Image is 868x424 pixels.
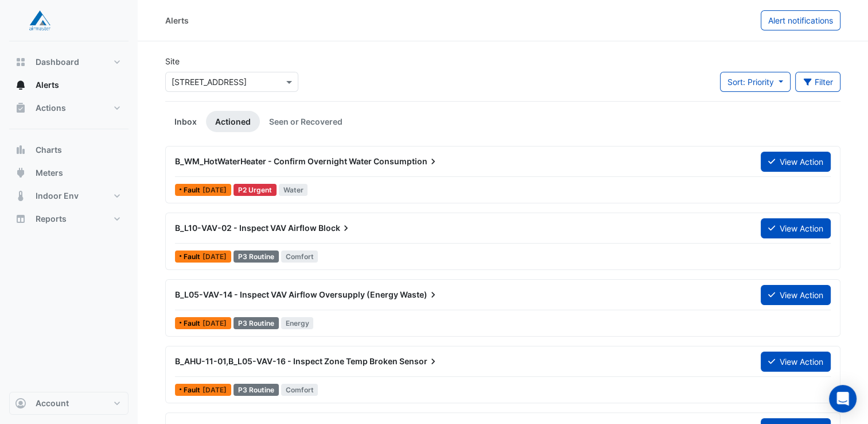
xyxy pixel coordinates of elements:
button: Actions [9,97,129,120]
app-icon: Charts [15,144,26,156]
label: Site [165,55,180,67]
button: Filter [795,72,841,92]
span: Waste) [400,289,439,300]
span: Sort: Priority [727,77,774,87]
span: Fault [184,320,203,327]
span: Alert notifications [768,16,833,25]
div: P2 Urgent [233,184,277,196]
span: B_WM_HotWaterHeater - Confirm Overnight Water [175,156,372,166]
span: Consumption [373,156,439,167]
app-icon: Meters [15,167,26,179]
span: B_AHU-11-01,B_L05-VAV-16 - Inspect Zone Temp Broken [175,356,398,366]
button: Charts [9,138,129,161]
a: Seen or Recovered [260,111,352,132]
button: View Action [761,218,831,238]
span: Block [318,222,352,234]
app-icon: Indoor Env [15,190,26,202]
span: Actions [36,102,66,114]
app-icon: Alerts [15,79,26,91]
button: Dashboard [9,51,129,74]
span: Mon 22-Jan-2024 09:15 AEDT [203,386,227,394]
button: Alert notifications [761,10,840,30]
div: Alerts [165,14,189,26]
div: Open Intercom Messenger [829,385,857,413]
app-icon: Actions [15,102,26,114]
span: Charts [36,144,62,156]
button: View Action [761,285,831,305]
button: View Action [761,352,831,372]
a: Inbox [165,111,206,132]
span: Fault [184,253,203,260]
button: Sort: Priority [720,72,791,92]
span: Comfort [281,250,318,263]
span: Dashboard [36,56,79,68]
img: Company Logo [14,9,65,32]
span: Alerts [36,79,59,91]
span: Wed 01-Feb-2023 21:00 AEDT [203,186,227,194]
div: P3 Routine [233,317,279,329]
a: Actioned [206,111,260,132]
button: Account [9,392,129,415]
button: Indoor Env [9,184,129,207]
span: Fault [184,187,203,194]
span: Energy [281,317,314,329]
div: P3 Routine [233,250,279,263]
span: Fri 01-Nov-2024 09:00 AEDT [203,252,227,261]
span: B_L10-VAV-02 - Inspect VAV Airflow [175,223,317,233]
button: Reports [9,207,129,230]
span: B_L05-VAV-14 - Inspect VAV Airflow Oversupply (Energy [175,290,398,299]
span: Indoor Env [36,190,79,202]
button: Meters [9,161,129,184]
span: Meters [36,167,63,179]
app-icon: Reports [15,213,26,225]
span: Sensor [399,356,439,367]
span: Reports [36,213,67,225]
button: View Action [761,152,831,172]
span: Fault [184,387,203,394]
div: P3 Routine [233,384,279,396]
app-icon: Dashboard [15,56,26,68]
span: Comfort [281,384,318,396]
button: Alerts [9,74,129,97]
span: Water [279,184,308,196]
span: Account [36,398,69,409]
span: Tue 10-Sep-2024 09:15 AEST [203,319,227,327]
